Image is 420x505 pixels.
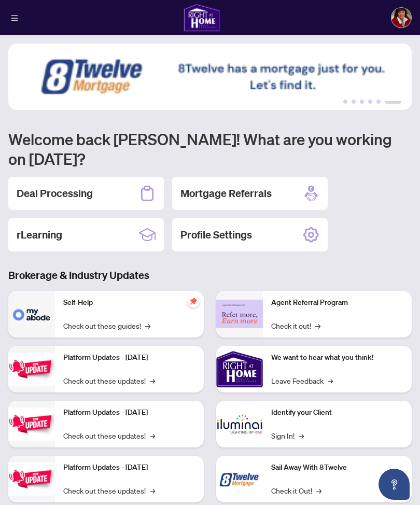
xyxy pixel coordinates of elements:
[63,462,195,473] p: Platform Updates - [DATE]
[216,456,263,502] img: Sail Away With 8Twelve
[385,100,401,104] button: 6
[8,291,55,338] img: Self-Help
[299,430,304,441] span: →
[271,375,333,386] a: Leave Feedback→
[360,100,364,104] button: 3
[150,485,155,496] span: →
[271,407,403,418] p: Identify your Client
[391,8,411,27] img: Profile Icon
[271,297,403,308] p: Agent Referral Program
[8,353,55,385] img: Platform Updates - July 21, 2025
[145,320,150,331] span: →
[328,375,333,386] span: →
[271,430,304,441] a: Sign In!→
[63,407,195,418] p: Platform Updates - [DATE]
[8,408,55,440] img: Platform Updates - July 8, 2025
[63,430,155,441] a: Check out these updates!→
[180,186,272,201] h2: Mortgage Referrals
[216,300,263,328] img: Agent Referral Program
[180,228,252,242] h2: Profile Settings
[216,401,263,447] img: Identify your Client
[187,295,200,307] span: pushpin
[8,268,412,283] h3: Brokerage & Industry Updates
[183,3,220,32] img: logo
[352,100,356,104] button: 2
[8,44,412,110] img: Slide 5
[315,320,320,331] span: →
[343,100,347,104] button: 1
[271,320,320,331] a: Check it out!→
[316,485,321,496] span: →
[216,346,263,392] img: We want to hear what you think!
[17,228,62,242] h2: rLearning
[368,100,372,104] button: 4
[63,352,195,363] p: Platform Updates - [DATE]
[379,469,410,500] button: Open asap
[150,430,155,441] span: →
[63,320,150,331] a: Check out these guides!→
[150,375,155,386] span: →
[376,100,381,104] button: 5
[63,375,155,386] a: Check out these updates!→
[63,297,195,308] p: Self-Help
[11,15,18,22] span: menu
[8,462,55,495] img: Platform Updates - June 23, 2025
[8,129,412,169] h1: Welcome back [PERSON_NAME]! What are you working on [DATE]?
[271,462,403,473] p: Sail Away With 8Twelve
[271,352,403,363] p: We want to hear what you think!
[17,186,93,201] h2: Deal Processing
[271,485,321,496] a: Check it Out!→
[63,485,155,496] a: Check out these updates!→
